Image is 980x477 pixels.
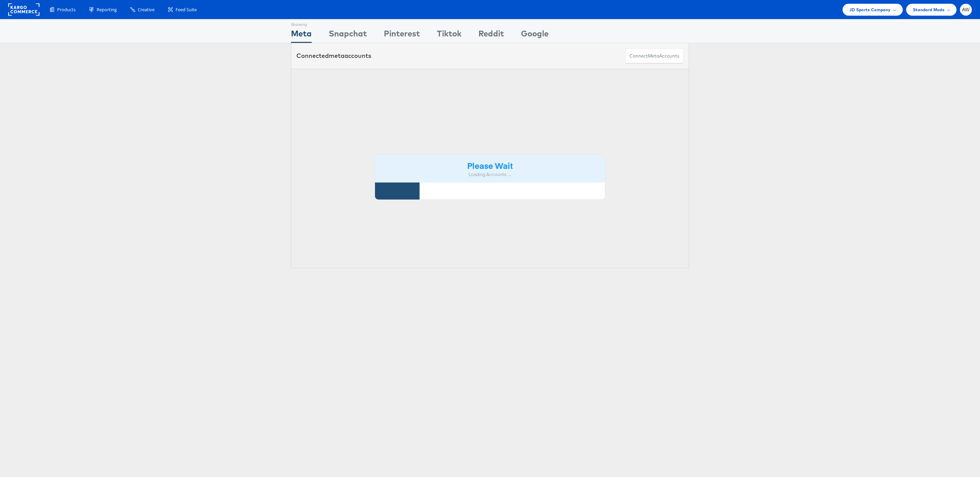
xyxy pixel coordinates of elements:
[384,28,420,43] div: Pinterest
[625,48,684,64] button: ConnectmetaAccounts
[648,53,659,59] span: meta
[962,7,970,12] span: AW
[291,28,312,43] div: Meta
[478,28,504,43] div: Reddit
[329,52,344,60] span: meta
[467,160,513,171] strong: Please Wait
[138,6,154,13] span: Creative
[291,19,312,28] div: Showing
[521,28,549,43] div: Google
[849,6,891,13] span: JD Sports Company
[57,6,76,13] span: Products
[97,6,117,13] span: Reporting
[437,28,461,43] div: Tiktok
[329,28,367,43] div: Snapchat
[380,171,600,178] div: Loading Accounts ....
[296,51,371,60] div: Connected accounts
[913,6,945,13] span: Standard Mode
[176,6,197,13] span: Feed Suite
